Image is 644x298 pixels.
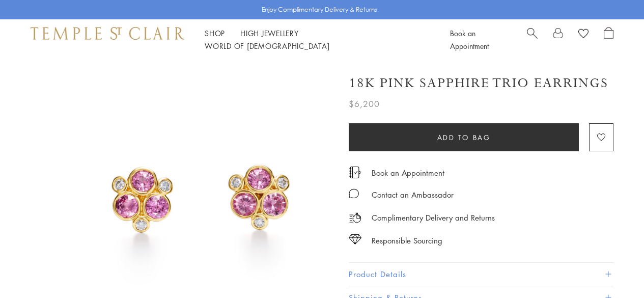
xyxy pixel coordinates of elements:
[372,211,495,224] p: Complimentary Delivery and Returns
[349,123,579,151] button: Add to bag
[372,234,442,247] div: Responsible Sourcing
[349,188,359,199] img: MessageIcon-01_2.svg
[31,27,184,39] img: Temple St. Clair
[349,263,613,286] button: Product Details
[372,167,444,178] a: Book an Appointment
[527,27,538,52] a: Search
[450,28,489,51] a: Book an Appointment
[205,27,427,52] nav: Main navigation
[437,132,491,143] span: Add to bag
[349,211,361,224] img: icon_delivery.svg
[240,28,299,38] a: High JewelleryHigh Jewellery
[349,234,361,245] img: icon_sourcing.svg
[262,5,377,15] p: Enjoy Complimentary Delivery & Returns
[205,41,329,51] a: World of [DEMOGRAPHIC_DATA]World of [DEMOGRAPHIC_DATA]
[349,97,380,111] span: $6,200
[349,74,608,92] h1: 18K Pink Sapphire Trio Earrings
[349,167,361,178] img: icon_appointment.svg
[205,28,225,38] a: ShopShop
[604,27,613,52] a: Open Shopping Bag
[578,27,589,42] a: View Wishlist
[372,188,454,201] div: Contact an Ambassador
